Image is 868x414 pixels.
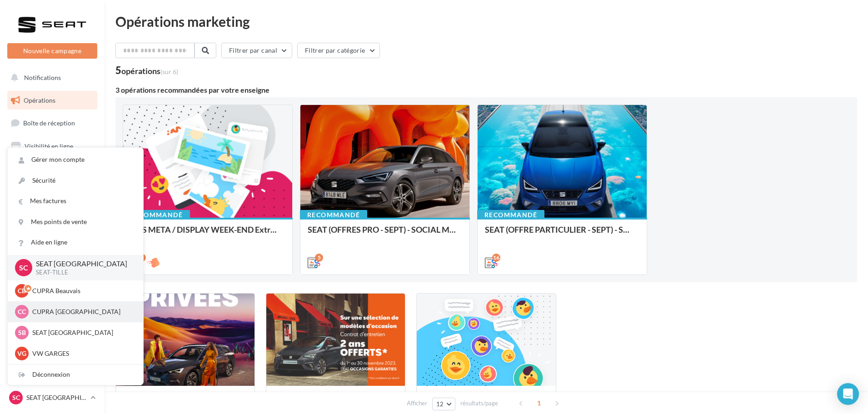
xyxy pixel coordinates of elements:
span: (sur 6) [160,68,178,75]
div: Open Intercom Messenger [837,383,859,405]
a: Médiathèque [5,205,99,224]
span: CB [18,286,26,295]
span: 12 [436,400,444,408]
p: SEAT [GEOGRAPHIC_DATA] [32,328,132,337]
a: Mes factures [8,191,143,211]
span: Notifications [24,74,61,81]
div: opérations [121,67,178,75]
a: Calendrier [5,227,99,246]
div: 3 opérations recommandées par votre enseigne [115,86,857,94]
p: CUPRA Beauvais [32,286,132,295]
p: SEAT [GEOGRAPHIC_DATA] [36,259,129,269]
button: Filtrer par catégorie [297,43,380,58]
a: Visibilité en ligne [5,137,99,156]
div: SEAT (OFFRES PRO - SEPT) - SOCIAL MEDIA [308,225,462,243]
button: Nouvelle campagne [7,43,97,59]
span: CC [18,307,26,316]
span: résultats/page [460,399,498,408]
a: Contacts [5,182,99,201]
div: 5 [315,254,323,262]
a: Aide en ligne [8,232,143,253]
span: Visibilité en ligne [25,142,73,150]
span: Opérations [24,96,55,104]
div: Recommandé [300,210,367,220]
div: 16 [492,254,500,262]
span: SB [18,328,26,337]
button: 12 [432,398,455,410]
button: Filtrer par canal [221,43,292,58]
a: SC SEAT [GEOGRAPHIC_DATA] [7,389,97,406]
p: CUPRA [GEOGRAPHIC_DATA] [32,307,132,316]
a: Gérer mon compte [8,150,143,170]
div: Opérations marketing [115,15,857,28]
a: Sécurité [8,170,143,191]
div: SEAT (OFFRE PARTICULIER - SEPT) - SOCIAL MEDIA [485,225,639,243]
span: Afficher [407,399,427,408]
span: SC [19,262,28,273]
div: Recommandé [123,210,190,220]
div: Recommandé [477,210,544,220]
div: ADS META / DISPLAY WEEK-END Extraordinaire (JPO) Septembre 2025 [130,225,285,243]
a: Campagnes [5,160,99,179]
a: Boîte de réception [5,113,99,133]
p: VW GARGES [32,349,132,358]
a: Mes points de vente [8,212,143,232]
div: Déconnexion [8,364,143,385]
button: Notifications [5,68,95,87]
span: 1 [532,396,546,410]
span: SC [12,393,20,402]
a: Opérations [5,91,99,110]
p: SEAT-TILLE [36,269,129,277]
span: VG [17,349,26,358]
span: Boîte de réception [23,119,75,127]
p: SEAT [GEOGRAPHIC_DATA] [26,393,87,402]
div: 5 [115,65,178,75]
